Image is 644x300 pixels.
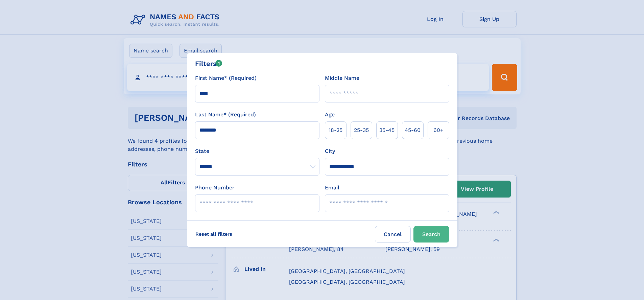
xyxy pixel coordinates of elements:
[325,74,359,82] label: Middle Name
[195,59,222,69] div: Filters
[413,226,449,243] button: Search
[375,226,411,243] label: Cancel
[191,226,237,242] label: Reset all filters
[433,126,444,134] span: 60+
[325,184,339,192] label: Email
[325,147,335,155] label: City
[195,184,235,192] label: Phone Number
[325,111,335,119] label: Age
[195,147,319,155] label: State
[379,126,395,134] span: 35‑45
[195,74,257,82] label: First Name* (Required)
[354,126,369,134] span: 25‑35
[405,126,421,134] span: 45‑60
[195,111,256,119] label: Last Name* (Required)
[329,126,342,134] span: 18‑25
